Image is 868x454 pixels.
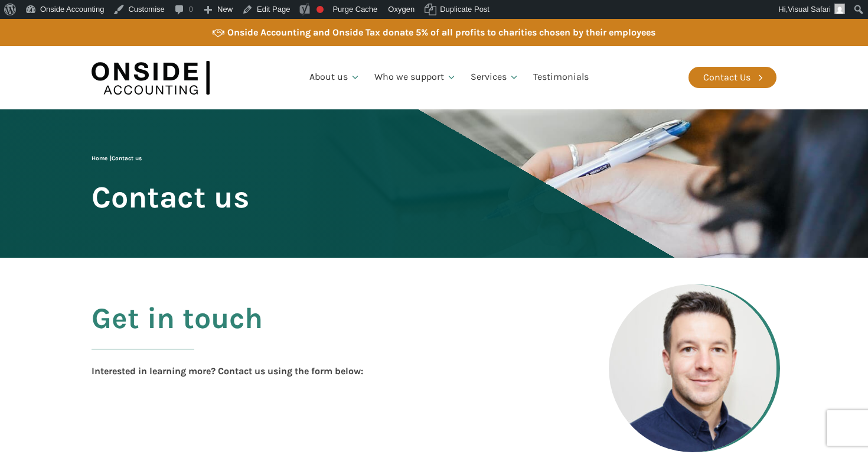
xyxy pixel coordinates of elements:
[316,6,324,13] div: Focus keyphrase not set
[788,5,831,14] span: Visual Safari
[227,25,655,40] div: Onside Accounting and Onside Tax donate 5% of all profits to charities chosen by their employees
[112,155,142,162] span: Contact us
[92,155,142,162] span: |
[92,155,107,162] a: Home
[367,57,464,98] a: Who we support
[464,57,526,98] a: Services
[688,67,776,88] a: Contact Us
[92,364,363,379] div: Interested in learning more? Contact us using the form below:
[526,57,596,98] a: Testimonials
[703,70,750,85] div: Contact Us
[92,55,210,100] img: Onside Accounting
[92,302,263,364] h2: Get in touch
[92,181,249,213] span: Contact us
[302,57,367,98] a: About us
